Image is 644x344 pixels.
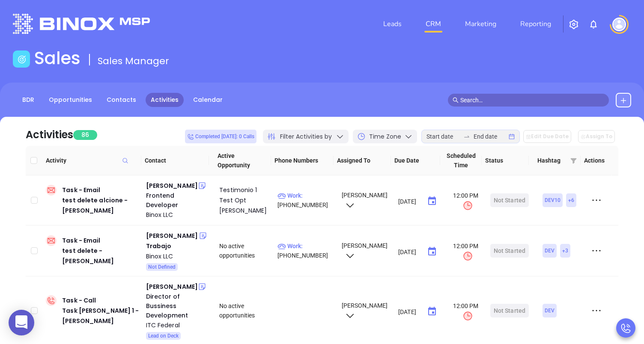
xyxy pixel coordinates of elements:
span: 12:00 PM [448,241,483,261]
span: Hashtag [537,156,566,165]
span: Lead on Deck [148,331,179,341]
input: Search… [460,95,604,105]
a: Binox LLC [146,251,208,261]
span: to [463,133,470,140]
span: Sales Manager [98,54,169,68]
div: Director of Bussiness Development [146,292,208,320]
a: BDR [17,93,39,107]
button: Choose date, selected date is Apr 30, 2025 [423,243,441,260]
div: Not Started [494,193,525,207]
span: + 6 [568,196,574,205]
button: Assign To [578,130,615,143]
div: Task - Email [62,185,139,216]
th: Due Date [391,146,440,175]
span: Activity [46,156,138,165]
input: Start date [426,132,460,141]
th: Contact [141,146,209,175]
div: Not Started [494,304,525,317]
div: No active opportunities [219,301,270,320]
span: Not Defined [148,262,176,272]
button: Choose date, selected date is Apr 30, 2025 [423,193,441,210]
a: Marketing [462,15,500,33]
h1: Sales [34,48,80,68]
img: iconNotification [588,19,599,30]
a: Opportunities [44,93,97,107]
th: Status [482,146,528,175]
a: ITC Federal [146,320,208,330]
input: End date [474,132,507,141]
button: Edit Due Date [523,130,571,143]
input: MM/DD/YYYY [398,247,420,256]
div: [PERSON_NAME] [146,181,198,191]
div: [PERSON_NAME] [146,282,198,292]
span: DEV [545,306,555,315]
input: MM/DD/YYYY [398,307,420,316]
span: [PERSON_NAME] [340,192,388,208]
div: Test Opt [PERSON_NAME] [219,195,270,216]
th: Assigned To [334,146,391,175]
span: Filter Activities by [280,132,332,141]
span: 86 [73,130,97,140]
span: [PERSON_NAME] [340,242,388,258]
th: Actions [581,146,612,175]
span: + 3 [562,246,568,255]
img: iconSetting [569,19,579,30]
p: [PHONE_NUMBER] [277,241,334,260]
a: Binox LLC [146,210,208,220]
a: Leads [380,15,405,33]
span: [PERSON_NAME] [340,302,388,318]
span: 12:00 PM [448,191,483,211]
span: 12:00 PM [448,301,483,321]
a: Activities [146,93,184,107]
span: Time Zone [369,132,401,141]
div: Task - Call [62,295,139,326]
a: Calendar [188,93,228,107]
input: MM/DD/YYYY [398,197,420,205]
th: Phone Numbers [271,146,334,175]
span: Work : [277,192,303,199]
span: DEV [545,246,555,255]
img: logo [13,14,150,34]
div: Frontend Developer [146,191,208,210]
div: Not Started [494,244,525,258]
div: Activities [26,127,73,142]
th: Scheduled Time [440,146,482,175]
div: Task - Email [62,235,139,266]
th: Active Opportunity [209,146,271,175]
a: Contacts [101,93,141,107]
span: Work : [277,243,303,249]
div: Task [PERSON_NAME] 1 - [PERSON_NAME] [62,305,139,326]
span: Completed [DATE]: 0 Calls [187,132,254,141]
span: swap-right [463,133,470,140]
div: test delete - [PERSON_NAME] [62,246,139,266]
img: user [612,18,626,31]
button: Choose date, selected date is May 1, 2025 [423,303,441,320]
a: CRM [422,15,444,33]
div: [PERSON_NAME] Trabajo [146,231,199,251]
p: [PHONE_NUMBER] [277,191,334,210]
span: search [453,97,459,103]
span: DEV10 [545,196,561,205]
div: test delete alcione - [PERSON_NAME] [62,195,139,216]
div: Testimonio 1 [219,185,270,195]
div: No active opportunities [219,241,270,260]
a: Reporting [517,15,555,33]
